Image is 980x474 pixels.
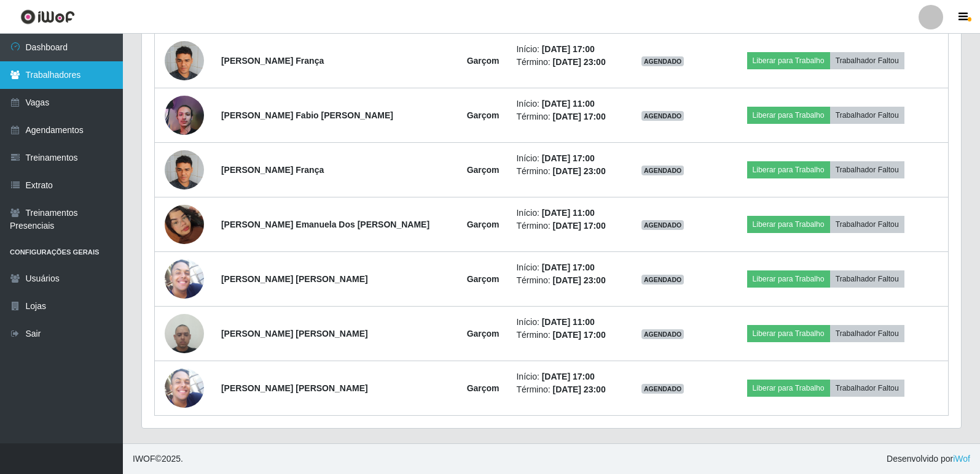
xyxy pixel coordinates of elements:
[165,143,204,196] img: 1732199727580.jpeg
[516,152,614,165] li: Início:
[516,274,614,287] li: Término:
[516,56,614,69] li: Término:
[516,220,614,232] li: Término:
[516,261,614,274] li: Início:
[542,99,595,109] time: [DATE] 11:00
[467,220,500,229] strong: Garçom
[165,369,204,408] img: 1693441138055.jpeg
[467,165,500,175] strong: Garçom
[542,44,595,54] time: [DATE] 17:00
[467,110,500,120] strong: Garçom
[553,384,606,394] time: [DATE] 23:00
[641,56,684,66] span: AGENDADO
[641,275,684,285] span: AGENDADO
[747,216,830,233] button: Liberar para Trabalho
[830,380,904,397] button: Trabalhador Faltou
[553,166,606,176] time: [DATE] 23:00
[542,317,595,327] time: [DATE] 11:00
[747,107,830,124] button: Liberar para Trabalho
[165,259,204,299] img: 1693441138055.jpeg
[221,56,324,66] strong: [PERSON_NAME] França
[542,153,595,163] time: [DATE] 17:00
[221,110,393,120] strong: [PERSON_NAME] Fabio [PERSON_NAME]
[553,330,606,340] time: [DATE] 17:00
[467,383,500,393] strong: Garçom
[553,275,606,285] time: [DATE] 23:00
[516,370,614,383] li: Início:
[133,454,155,464] span: IWOF
[553,57,606,67] time: [DATE] 23:00
[553,112,606,121] time: [DATE] 17:00
[641,166,684,175] span: AGENDADO
[165,34,204,86] img: 1732199727580.jpeg
[542,208,595,218] time: [DATE] 11:00
[830,52,904,69] button: Trabalhador Faltou
[830,161,904,178] button: Trabalhador Faltou
[830,107,904,124] button: Trabalhador Faltou
[641,111,684,121] span: AGENDADO
[887,453,970,465] span: Desenvolvido por
[516,97,614,110] li: Início:
[953,454,970,464] a: iWof
[516,383,614,396] li: Término:
[133,453,183,465] span: © 2025 .
[20,9,75,25] img: CoreUI Logo
[830,216,904,233] button: Trabalhador Faltou
[467,329,500,338] strong: Garçom
[165,89,204,142] img: 1737159671369.jpeg
[516,43,614,56] li: Início:
[747,52,830,69] button: Liberar para Trabalho
[221,274,368,284] strong: [PERSON_NAME] [PERSON_NAME]
[165,307,204,359] img: 1693507860054.jpeg
[747,380,830,397] button: Liberar para Trabalho
[747,325,830,342] button: Liberar para Trabalho
[467,274,500,284] strong: Garçom
[467,56,500,66] strong: Garçom
[221,165,324,175] strong: [PERSON_NAME] França
[221,220,429,229] strong: [PERSON_NAME] Emanuela Dos [PERSON_NAME]
[221,329,368,338] strong: [PERSON_NAME] [PERSON_NAME]
[516,165,614,178] li: Término:
[165,189,204,259] img: 1756135757654.jpeg
[542,372,595,381] time: [DATE] 17:00
[516,207,614,220] li: Início:
[516,329,614,342] li: Término:
[221,383,368,393] strong: [PERSON_NAME] [PERSON_NAME]
[747,161,830,178] button: Liberar para Trabalho
[516,110,614,123] li: Término:
[553,221,606,231] time: [DATE] 17:00
[516,316,614,329] li: Início:
[641,220,684,230] span: AGENDADO
[830,270,904,288] button: Trabalhador Faltou
[830,325,904,342] button: Trabalhador Faltou
[641,384,684,394] span: AGENDADO
[747,270,830,288] button: Liberar para Trabalho
[641,329,684,339] span: AGENDADO
[542,262,595,272] time: [DATE] 17:00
